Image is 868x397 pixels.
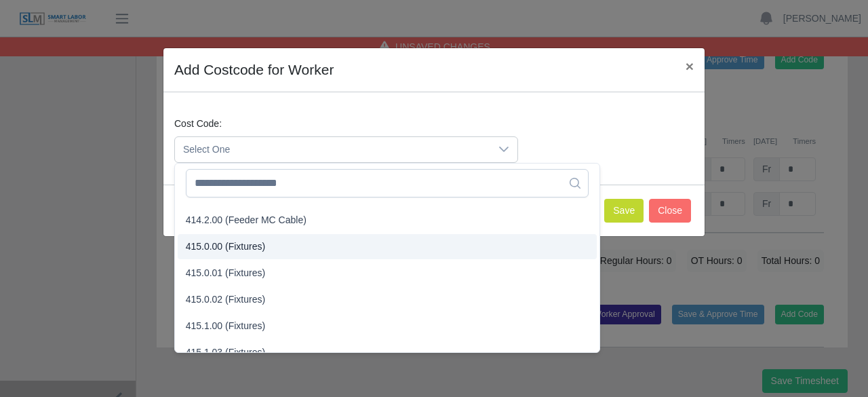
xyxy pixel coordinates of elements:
li: 415.0.00 (Fixtures) [178,234,597,259]
label: Cost Code: [174,117,222,131]
button: Save [604,199,644,223]
li: 415.1.00 (Fixtures) [178,314,597,339]
li: 415.1.03 (Fixtures) [178,340,597,365]
button: Close [675,48,705,84]
button: Close [649,199,691,223]
li: 414.2.00 (Feeder MC Cable) [178,208,597,233]
span: 415.0.01 (Fixtures) [186,266,266,280]
span: 415.1.03 (Fixtures) [186,345,266,360]
span: 415.1.00 (Fixtures) [186,319,266,333]
li: 415.0.01 (Fixtures) [178,261,597,286]
span: 414.2.00 (Feeder MC Cable) [186,213,307,227]
li: 415.0.02 (Fixtures) [178,287,597,312]
span: Select One [175,137,490,162]
span: 415.0.02 (Fixtures) [186,292,266,307]
span: 415.0.00 (Fixtures) [186,240,266,254]
span: × [686,58,694,74]
h4: Add Costcode for Worker [174,59,334,81]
